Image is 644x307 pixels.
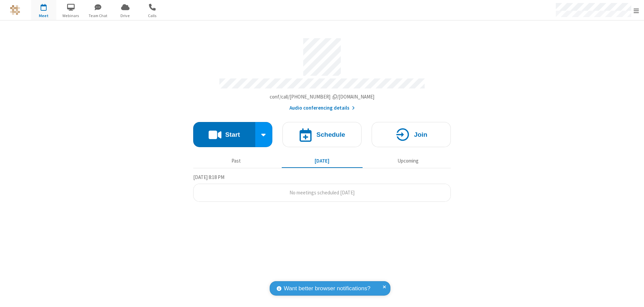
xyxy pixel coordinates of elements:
[282,155,363,167] button: [DATE]
[270,94,375,100] span: Copy my meeting room link
[282,122,362,147] button: Schedule
[270,93,375,101] button: Copy my meeting room linkCopy my meeting room link
[10,5,20,15] img: QA Selenium DO NOT DELETE OR CHANGE
[316,131,345,138] h4: Schedule
[193,33,451,112] section: Account details
[140,13,165,19] span: Calls
[193,174,224,180] span: [DATE] 8:18 PM
[414,131,427,138] h4: Join
[289,189,355,196] span: No meetings scheduled [DATE]
[372,122,451,147] button: Join
[31,13,56,19] span: Meet
[289,104,355,112] button: Audio conferencing details
[284,284,370,293] span: Want better browser notifications?
[196,155,277,167] button: Past
[113,13,138,19] span: Drive
[368,155,448,167] button: Upcoming
[86,13,111,19] span: Team Chat
[58,13,84,19] span: Webinars
[225,131,240,138] h4: Start
[193,173,451,202] section: Today's Meetings
[193,122,255,147] button: Start
[255,122,273,147] div: Start conference options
